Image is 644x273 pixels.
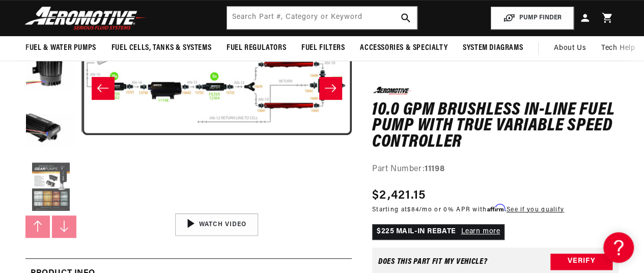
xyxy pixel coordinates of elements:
[25,106,76,157] button: Load image 7 in gallery view
[104,36,219,60] summary: Fuel Cells, Tanks & Systems
[319,77,342,99] button: Slide right
[25,43,96,53] span: Fuel & Water Pumps
[25,215,50,238] button: Slide left
[25,162,76,213] button: Load image 8 in gallery view
[395,7,417,29] button: search button
[360,43,447,53] span: Accessories & Specialty
[372,224,505,239] p: $225 MAIL-IN REBATE
[372,186,426,204] span: $2,421.15
[227,7,417,29] input: Search by Part Number, Category or Keyword
[372,102,619,150] h1: 10.0 GPM Brushless In-Line Fuel Pump with True Variable Speed Controller
[455,36,530,60] summary: System Diagrams
[111,43,211,53] span: Fuel Cells, Tanks & Systems
[550,253,612,269] button: Verify
[52,215,76,238] button: Slide right
[546,36,594,61] a: About Us
[487,204,505,211] span: Affirm
[372,163,619,176] div: Part Number:
[425,165,444,173] strong: 11198
[463,43,523,53] span: System Diagrams
[22,6,149,30] img: Aeromotive
[294,36,352,60] summary: Fuel Filters
[18,36,104,60] summary: Fuel & Water Pumps
[372,204,564,214] p: Starting at /mo or 0% APR with .
[219,36,294,60] summary: Fuel Regulators
[594,36,642,61] summary: Tech Help
[378,257,488,265] div: Does This part fit My vehicle?
[25,50,76,101] button: Load image 6 in gallery view
[461,228,500,235] a: Learn more
[491,7,574,30] button: PUMP FINDER
[554,44,586,52] span: About Us
[352,36,455,60] summary: Accessories & Specialty
[407,206,419,212] span: $84
[601,43,635,54] span: Tech Help
[92,77,114,99] button: Slide left
[227,43,286,53] span: Fuel Regulators
[507,206,564,212] a: See if you qualify - Learn more about Affirm Financing (opens in modal)
[301,43,345,53] span: Fuel Filters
